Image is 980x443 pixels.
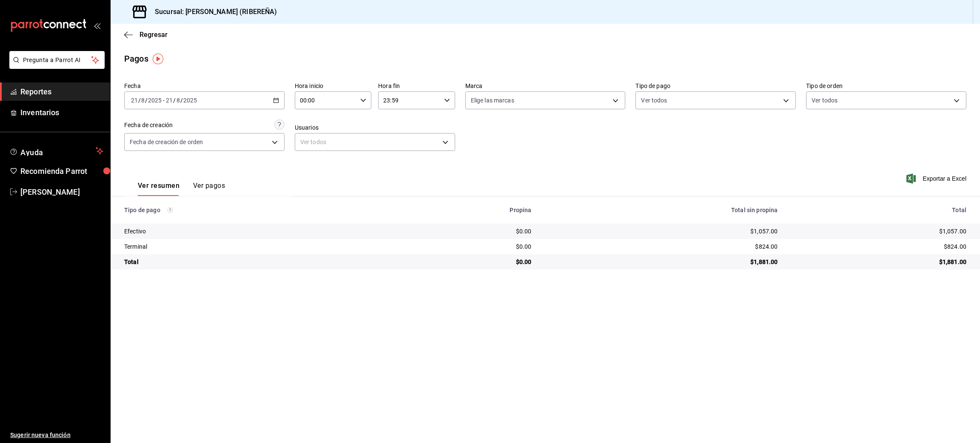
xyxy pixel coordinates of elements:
[791,207,966,213] div: Total
[908,173,966,184] button: Exportar a Excel
[124,83,285,89] label: Fecha
[401,242,532,251] div: $0.00
[173,97,176,104] span: /
[791,227,966,236] div: $1,057.00
[401,258,532,266] div: $0.00
[20,186,103,198] span: [PERSON_NAME]
[183,97,197,104] input: ----
[401,227,532,236] div: $0.00
[545,242,778,251] div: $824.00
[545,207,778,213] div: Total sin propina
[401,207,532,213] div: Propina
[138,182,225,196] div: navigation tabs
[378,83,455,89] label: Hora fin
[23,56,91,65] span: Pregunta a Parrot AI
[124,242,387,251] div: Terminal
[138,97,141,104] span: /
[295,133,455,151] div: Ver todos
[131,97,138,104] input: --
[295,83,371,89] label: Hora inicio
[141,97,145,104] input: --
[124,258,387,266] div: Total
[138,182,179,196] button: Ver resumen
[124,121,173,130] div: Fecha de creación
[545,227,778,236] div: $1,057.00
[791,258,966,266] div: $1,881.00
[295,125,455,131] label: Usuarios
[641,96,667,105] span: Ver todos
[148,97,162,104] input: ----
[9,51,105,69] button: Pregunta a Parrot AI
[791,242,966,251] div: $824.00
[180,97,183,104] span: /
[140,31,168,39] span: Regresar
[163,97,165,104] span: -
[812,96,838,105] span: Ver todos
[20,107,103,118] span: Inventarios
[165,97,173,104] input: --
[124,52,148,65] div: Pagos
[148,7,277,17] h3: Sucursal: [PERSON_NAME] (RIBEREÑA)
[545,258,778,266] div: $1,881.00
[20,86,103,97] span: Reportes
[153,54,163,64] img: Tooltip marker
[471,96,514,105] span: Elige las marcas
[145,97,148,104] span: /
[176,97,180,104] input: --
[635,83,796,89] label: Tipo de pago
[806,83,966,89] label: Tipo de orden
[124,31,168,39] button: Regresar
[167,207,173,213] svg: Los pagos realizados con Pay y otras terminales son montos brutos.
[124,207,387,213] div: Tipo de pago
[193,182,225,196] button: Ver pagos
[20,165,103,177] span: Recomienda Parrot
[124,227,387,236] div: Efectivo
[20,146,92,156] span: Ayuda
[10,431,103,440] span: Sugerir nueva función
[465,83,626,89] label: Marca
[130,138,203,146] span: Fecha de creación de orden
[6,62,105,71] a: Pregunta a Parrot AI
[94,22,100,29] button: open_drawer_menu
